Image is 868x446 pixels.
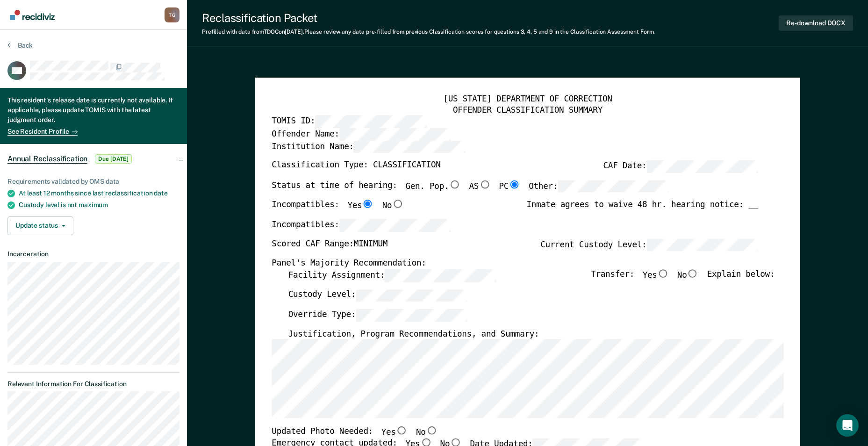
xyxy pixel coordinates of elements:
label: TOMIS ID: [272,115,426,128]
button: Profile dropdown button [165,7,179,22]
label: Institution Name: [272,141,465,153]
input: No [687,269,699,278]
input: Institution Name: [354,141,465,153]
div: Panel's Majority Recommendation: [272,259,758,269]
dt: Incarceration [7,250,179,258]
label: Yes [381,427,407,439]
label: No [382,200,403,212]
label: Offender Name: [272,128,451,141]
button: Update status [7,216,73,235]
div: Open Intercom Messenger [836,414,859,437]
input: Offender Name: [339,128,451,141]
input: Facility Assignment: [385,269,496,282]
label: Override Type: [288,309,467,322]
div: Custody level is not [19,201,179,209]
input: Yes [657,269,669,278]
input: Custody Level: [356,289,467,302]
input: No [425,427,438,435]
div: Status at time of hearing: [272,180,669,200]
label: Classification Type: CLASSIFICATION [272,160,440,173]
div: This resident's release date is currently not available. If applicable, please update TOMIS with ... [7,95,179,127]
div: OFFENDER CLASSIFICATION SUMMARY [272,105,783,115]
div: Reclassification Packet [202,11,655,25]
label: Facility Assignment: [288,269,496,282]
label: Custody Level: [288,289,467,302]
div: Requirements validated by OMS data [7,178,179,186]
input: No [392,200,404,209]
label: Yes [642,269,668,282]
input: TOMIS ID: [315,115,426,128]
span: maximum [79,201,108,209]
input: Override Type: [356,309,467,322]
label: AS [469,180,490,193]
div: Inmate agrees to waive 48 hr. hearing notice: __ [526,200,758,219]
label: Justification, Program Recommendations, and Summary: [288,329,539,339]
input: Other: [558,180,669,193]
label: Incompatibles: [272,219,451,232]
span: Due [DATE] [95,154,132,164]
a: See Resident Profile [7,128,78,136]
span: date [154,189,167,197]
span: Annual Reclassification [7,154,87,164]
div: Prefilled with data from TDOC on [DATE] . Please review any data pre-filled from previous Classif... [202,29,655,35]
label: Other: [529,180,669,193]
input: PC [509,180,521,189]
input: AS [479,180,491,189]
div: At least 12 months since last reclassification [19,189,179,197]
div: [US_STATE] DEPARTMENT OF CORRECTION [272,94,783,105]
input: Incompatibles: [339,219,451,232]
label: No [416,427,438,439]
div: Incompatibles: [272,200,404,219]
img: Recidiviz [10,10,55,20]
label: No [677,269,699,282]
label: Gen. Pop. [405,180,460,193]
div: Updated Photo Needed: [272,427,438,439]
label: Yes [347,200,373,212]
input: Gen. Pop. [449,180,461,189]
input: Yes [362,200,374,209]
label: CAF Date: [603,160,758,173]
input: Yes [395,427,408,435]
div: Transfer: Explain below: [591,269,775,289]
input: Current Custody Level: [646,239,758,252]
button: Back [7,41,33,50]
div: T G [165,7,179,22]
button: Re-download DOCX [779,15,853,31]
label: Scored CAF Range: MINIMUM [272,239,387,252]
label: PC [499,180,520,193]
input: CAF Date: [646,160,758,173]
label: Current Custody Level: [540,239,758,252]
dt: Relevant Information For Classification [7,380,179,388]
